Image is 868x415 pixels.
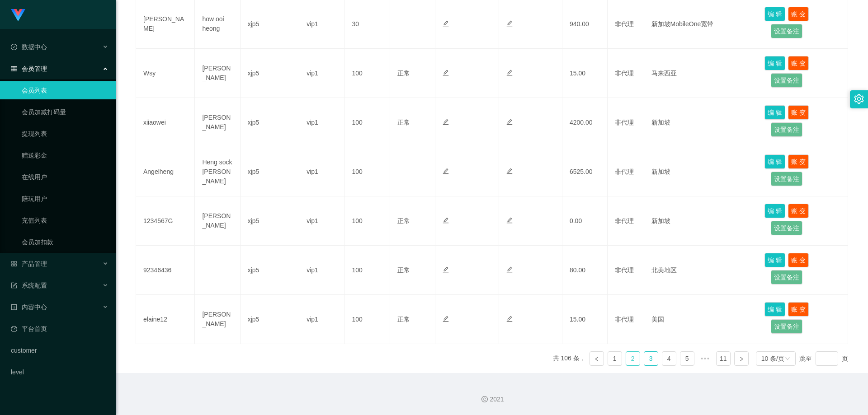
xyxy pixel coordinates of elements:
span: 非代理 [615,168,634,175]
li: 5 [680,351,694,366]
button: 编 辑 [764,56,785,70]
button: 设置备注 [771,24,802,38]
td: 4200.00 [562,98,608,147]
button: 设置备注 [771,319,802,334]
span: 产品管理 [11,260,47,267]
td: 美国 [644,295,758,344]
a: 在线用户 [22,168,108,186]
li: 上一页 [590,351,604,366]
i: 图标: edit [506,217,513,224]
button: 编 辑 [764,302,785,317]
td: 100 [344,246,390,295]
td: xjp5 [241,147,299,196]
td: vip1 [299,49,344,98]
button: 设置备注 [771,122,802,137]
td: [PERSON_NAME] [195,49,240,98]
i: 图标: setting [854,94,864,104]
i: 图标: copyright [481,396,488,402]
a: 图标: dashboard平台首页 [11,320,108,338]
a: 2 [626,352,640,365]
button: 账 变 [788,302,809,317]
i: 图标: left [594,356,599,362]
span: 正常 [397,70,410,77]
i: 图标: edit [443,266,449,273]
td: 6525.00 [562,147,608,196]
i: 图标: edit [443,168,449,174]
i: 图标: edit [443,316,449,322]
li: 共 106 条， [553,351,586,366]
td: Angelheng [136,147,195,196]
button: 账 变 [788,253,809,267]
span: 正常 [397,316,410,323]
td: 新加坡 [644,147,758,196]
span: 非代理 [615,266,634,274]
button: 设置备注 [771,73,802,88]
img: logo.9652507e.png [11,9,25,22]
a: 3 [644,352,658,365]
td: xjp5 [241,196,299,246]
td: vip1 [299,147,344,196]
i: 图标: edit [506,119,513,125]
td: 100 [344,49,390,98]
span: 内容中心 [11,303,47,311]
td: elaine12 [136,295,195,344]
td: [PERSON_NAME] [195,196,240,246]
span: ••• [698,351,712,366]
td: 100 [344,147,390,196]
i: 图标: down [785,356,790,362]
a: 会员列表 [22,81,108,99]
a: 会员加减打码量 [22,103,108,121]
i: 图标: edit [443,217,449,224]
a: customer [11,341,108,359]
button: 编 辑 [764,154,785,169]
button: 设置备注 [771,172,802,186]
li: 4 [662,351,676,366]
td: 北美地区 [644,246,758,295]
i: 图标: right [739,356,744,362]
span: 非代理 [615,70,634,77]
button: 设置备注 [771,221,802,235]
button: 账 变 [788,105,809,120]
td: 马来西亚 [644,49,758,98]
td: 新加坡 [644,98,758,147]
td: [PERSON_NAME] [195,98,240,147]
span: 正常 [397,266,410,274]
button: 账 变 [788,56,809,70]
td: 1234567G [136,196,195,246]
span: 非代理 [615,217,634,224]
a: 11 [717,352,730,365]
a: 4 [662,352,676,365]
td: 0.00 [562,196,608,246]
td: Heng sock [PERSON_NAME] [195,147,240,196]
td: vip1 [299,246,344,295]
a: level [11,363,108,381]
i: 图标: edit [506,316,513,322]
div: 2021 [123,395,861,404]
i: 图标: form [11,282,17,289]
td: vip1 [299,295,344,344]
td: 15.00 [562,49,608,98]
span: 系统配置 [11,282,47,289]
td: [PERSON_NAME] [195,295,240,344]
i: 图标: edit [506,70,513,76]
li: 11 [716,351,731,366]
span: 正常 [397,217,410,224]
td: xiiaowei [136,98,195,147]
td: vip1 [299,98,344,147]
td: vip1 [299,196,344,246]
td: xjp5 [241,295,299,344]
td: 新加坡 [644,196,758,246]
i: 图标: profile [11,304,17,310]
li: 下一页 [734,351,749,366]
button: 编 辑 [764,253,785,267]
button: 编 辑 [764,7,785,21]
button: 账 变 [788,154,809,169]
button: 账 变 [788,204,809,218]
i: 图标: edit [506,168,513,174]
a: 提现列表 [22,125,108,143]
i: 图标: table [11,65,17,72]
button: 设置备注 [771,270,802,284]
a: 会员加扣款 [22,233,108,251]
span: 非代理 [615,119,634,126]
span: 会员管理 [11,65,47,72]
